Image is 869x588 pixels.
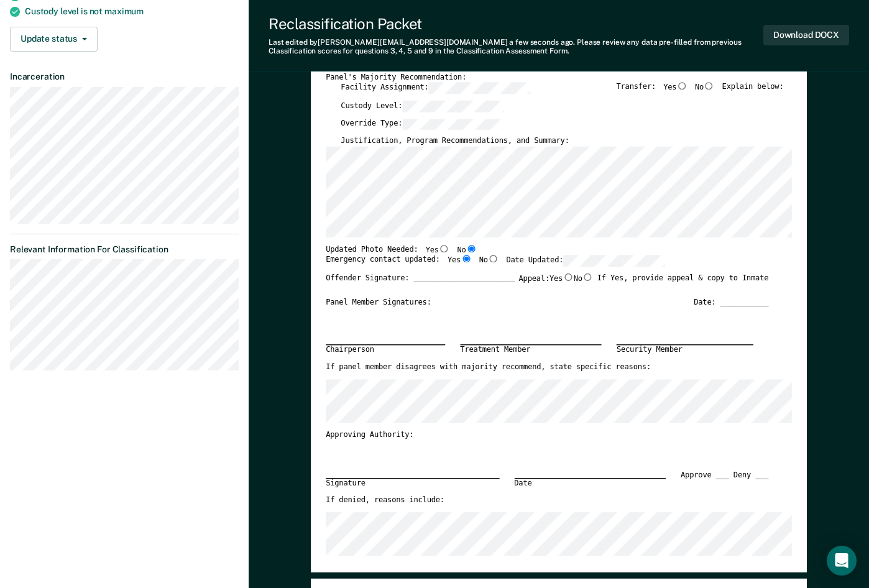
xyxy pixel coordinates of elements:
div: Panel Member Signatures: [326,297,431,307]
label: Yes [549,273,574,284]
label: No [695,82,715,93]
div: Updated Photo Needed: [326,244,477,255]
div: Date [514,477,666,488]
div: Offender Signature: _______________________ If Yes, provide appeal & copy to Inmate [326,273,768,298]
div: Approve ___ Deny ___ [681,470,768,495]
div: Signature [326,477,499,488]
input: Yes [563,273,573,281]
div: Date: ___________ [694,297,768,307]
label: No [573,273,593,284]
div: Transfer: Explain below: [616,82,783,100]
label: Yes [425,244,449,255]
input: Override Type: [402,118,503,129]
input: Yes [461,255,471,263]
div: Security Member [617,344,753,355]
span: maximum [104,6,144,16]
input: Facility Assignment: [428,82,530,93]
div: Emergency contact updated: [326,255,664,273]
label: No [479,255,499,267]
div: Open Intercom Messenger [827,546,857,576]
label: Yes [448,255,472,267]
label: Custody Level: [341,100,503,111]
input: Yes [676,82,687,90]
dt: Relevant Information For Classification [10,244,239,255]
span: a few seconds ago [509,38,573,47]
input: Custody Level: [402,100,503,111]
label: Yes [663,82,687,93]
div: Chairperson [326,344,445,355]
div: Panel's Majority Recommendation: [326,73,768,83]
label: If panel member disagrees with majority recommend, state specific reasons: [326,362,651,372]
label: Justification, Program Recommendations, and Summary: [341,136,569,146]
label: If denied, reasons include: [326,495,444,505]
input: No [704,82,714,90]
input: No [582,273,593,281]
div: Reclassification Packet [269,15,763,33]
div: Treatment Member [460,344,601,355]
div: Last edited by [PERSON_NAME][EMAIL_ADDRESS][DOMAIN_NAME] . Please review any data pre-filled from... [269,38,763,56]
div: Custody level is not [25,6,239,17]
label: No [457,244,477,255]
input: Date Updated: [563,255,664,267]
input: No [466,244,476,252]
input: No [488,255,499,263]
label: Date Updated: [506,255,664,267]
button: Update status [10,27,98,52]
label: Override Type: [341,118,503,129]
div: Approving Authority: [326,430,768,440]
dt: Incarceration [10,71,239,82]
label: Facility Assignment: [341,82,530,93]
input: Yes [439,244,449,252]
label: Appeal: [518,273,593,291]
button: Download DOCX [763,25,849,45]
